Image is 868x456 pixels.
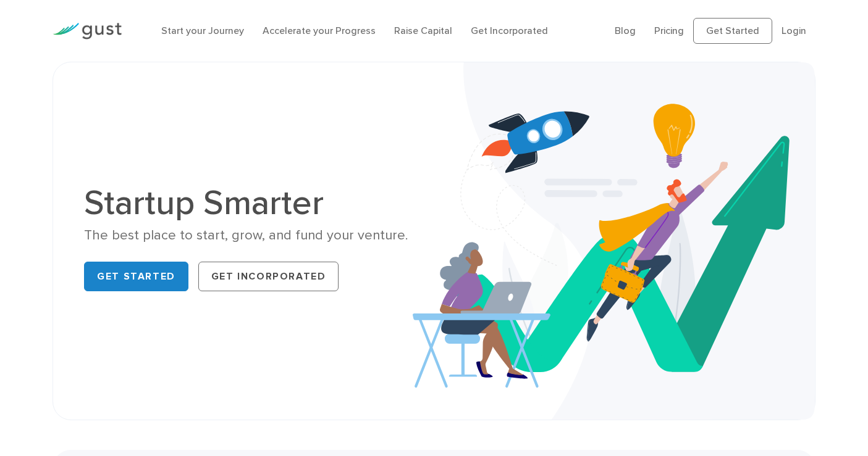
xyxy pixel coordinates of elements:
h1: Startup Smarter [84,186,424,220]
a: Raise Capital [394,25,452,36]
a: Login [782,25,806,36]
a: Start your Journey [161,25,244,36]
a: Accelerate your Progress [263,25,376,36]
img: Startup Smarter Hero [413,62,815,420]
img: Gust Logo [53,23,122,39]
div: The best place to start, grow, and fund your venture. [84,226,424,244]
a: Blog [615,25,636,36]
a: Get Started [84,262,188,291]
a: Get Started [693,18,772,44]
a: Get Incorporated [471,25,548,36]
a: Get Incorporated [198,262,339,291]
a: Pricing [654,25,684,36]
